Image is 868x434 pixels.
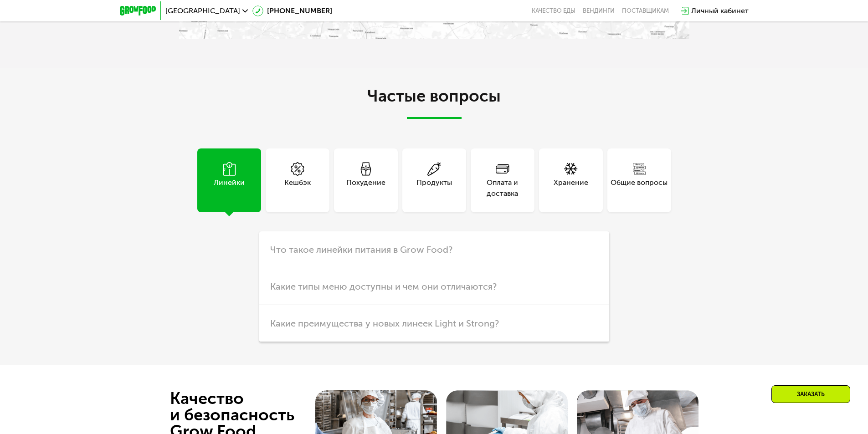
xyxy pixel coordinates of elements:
[583,7,615,15] a: Вендинги
[691,5,749,16] div: Личный кабинет
[270,281,497,292] span: Какие типы меню доступны и чем они отличаются?
[270,318,499,329] span: Какие преимущества у новых линеек Light и Strong?
[165,7,240,15] span: [GEOGRAPHIC_DATA]
[346,177,385,199] div: Похудение
[471,177,534,199] div: Оплата и доставка
[622,7,669,15] div: поставщикам
[554,177,588,199] div: Хранение
[416,177,452,199] div: Продукты
[284,177,311,199] div: Кешбэк
[179,87,689,119] h2: Частые вопросы
[214,177,245,199] div: Линейки
[270,244,452,255] span: Что такое линейки питания в Grow Food?
[771,385,850,403] div: Заказать
[532,7,575,15] a: Качество еды
[611,177,668,199] div: Общие вопросы
[252,5,332,16] a: [PHONE_NUMBER]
